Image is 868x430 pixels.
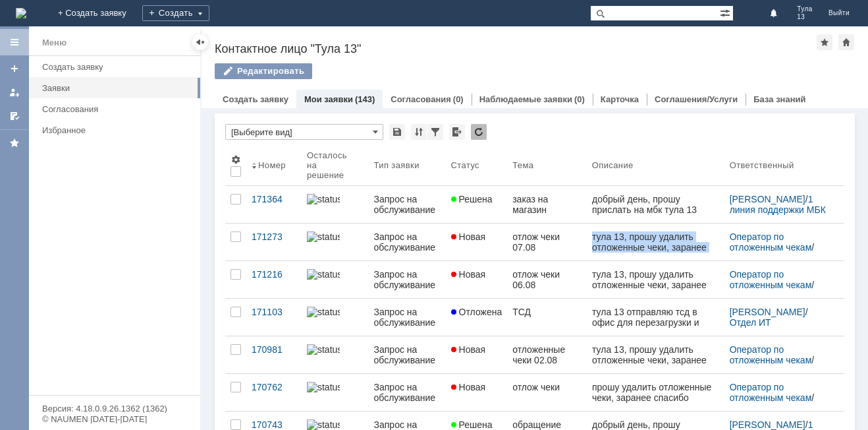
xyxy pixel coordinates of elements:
[37,57,198,77] a: Создать заявку
[307,231,340,242] img: statusbar-100 (1).png
[223,94,288,104] a: Создать заявку
[304,94,353,104] a: Мои заявки
[374,307,441,328] div: Запрос на обслуживание
[4,82,25,103] a: Мои заявки
[258,160,286,170] div: Номер
[4,106,25,127] a: Мои согласования
[369,261,446,298] a: Запрос на обслуживание
[730,307,805,317] a: [PERSON_NAME]
[512,269,582,290] div: отлож чеки 06.08
[374,231,441,253] div: Запрос на обслуживание
[730,382,828,403] div: /
[446,186,508,223] a: Решена
[374,194,441,215] div: Запрос на обслуживание
[507,145,587,186] th: Тема
[730,160,794,170] div: Ответственный
[307,269,340,280] img: statusbar-100 (1).png
[307,344,340,355] img: statusbar-100 (1).png
[730,231,812,253] a: Оператор по отложенным чекам
[391,94,451,104] a: Согласования
[411,124,427,140] div: Сортировка...
[369,224,446,261] a: Запрос на обслуживание
[730,344,828,365] div: /
[507,261,587,298] a: отлож чеки 06.08
[730,419,805,430] a: [PERSON_NAME]
[369,336,446,373] a: Запрос на обслуживание
[369,145,446,186] th: Тип заявки
[512,344,582,365] div: отложенные чеки 02.08
[42,125,178,135] div: Избранное
[730,344,812,365] a: Оператор по отложенным чекам
[374,269,441,290] div: Запрос на обслуживание
[42,404,187,413] div: Версия: 4.18.0.9.26.1362 (1362)
[592,160,634,170] div: Описание
[724,145,834,186] th: Ответственный
[720,6,733,18] span: Расширенный поиск
[446,299,508,336] a: Отложена
[730,382,812,403] a: Оператор по отложенным чекам
[246,299,302,336] a: 171103
[451,307,502,317] span: Отложена
[231,154,241,165] span: Настройки
[446,224,508,261] a: Новая
[507,299,587,336] a: ТСД
[389,124,405,140] div: Сохранить вид
[302,299,369,336] a: statusbar-100 (1).png
[246,186,302,223] a: 171364
[512,160,533,170] div: Тема
[252,419,296,430] div: 170743
[252,307,296,317] div: 171103
[451,194,493,204] span: Решена
[427,124,443,140] div: Фильтрация...
[479,94,572,104] a: Наблюдаемые заявки
[574,94,585,104] div: (0)
[307,382,340,392] img: statusbar-100 (1).png
[512,307,582,317] div: ТСД
[451,231,486,242] span: Новая
[512,231,582,253] div: отлож чеки 07.08
[302,336,369,373] a: statusbar-100 (1).png
[355,94,375,104] div: (143)
[369,374,446,411] a: Запрос на обслуживание
[374,344,441,365] div: Запрос на обслуживание
[446,374,508,411] a: Новая
[307,194,340,204] img: statusbar-100 (1).png
[374,382,441,403] div: Запрос на обслуживание
[730,194,826,215] a: 1 линия поддержки МБК
[192,34,208,50] div: Скрыть меню
[507,186,587,223] a: заказ на магазин блоттеров
[655,94,738,104] a: Соглашения/Услуги
[730,194,828,215] div: /
[730,269,812,290] a: Оператор по отложенным чекам
[42,83,192,93] div: Заявки
[730,194,805,204] a: [PERSON_NAME]
[252,269,296,280] div: 171216
[37,99,198,119] a: Согласования
[797,5,813,13] span: Тула
[512,194,582,215] div: заказ на магазин блоттеров
[374,160,420,170] div: Тип заявки
[451,269,486,280] span: Новая
[252,344,296,355] div: 170981
[42,104,192,114] div: Согласования
[446,261,508,298] a: Новая
[601,94,639,104] a: Карточка
[730,307,828,328] div: /
[797,13,813,21] span: 13
[16,8,26,18] a: Перейти на домашнюю страницу
[37,78,198,98] a: Заявки
[817,34,832,50] div: Добавить в избранное
[246,224,302,261] a: 171273
[369,186,446,223] a: Запрос на обслуживание
[246,374,302,411] a: 170762
[302,374,369,411] a: statusbar-100 (1).png
[4,58,25,79] a: Создать заявку
[730,317,771,328] a: Отдел ИТ
[16,8,26,18] img: logo
[302,145,369,186] th: Осталось на решение
[42,62,192,72] div: Создать заявку
[446,145,508,186] th: Статус
[307,307,340,317] img: statusbar-100 (1).png
[142,5,209,21] div: Создать
[512,419,582,430] div: обращение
